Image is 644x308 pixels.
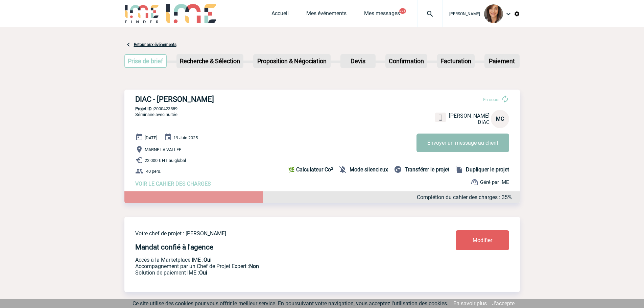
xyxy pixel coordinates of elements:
[473,237,492,243] span: Modifier
[364,10,400,20] a: Mes messages
[288,166,333,173] b: 🌿 Calculateur Co²
[478,119,490,125] span: DIAC
[135,95,338,103] h3: DIAC - [PERSON_NAME]
[145,147,181,152] span: MARNE LA VALLEE
[350,166,388,173] b: Mode silencieux
[133,300,448,307] span: Ce site utilise des cookies pour vous offrir le meilleur service. En poursuivant votre navigation...
[466,166,509,173] b: Dupliquer le projet
[455,165,463,173] img: file_copy-black-24dp.png
[386,55,427,67] p: Confirmation
[124,106,520,111] p: 2000423589
[438,55,474,67] p: Facturation
[135,243,213,251] h4: Mandat confié à l'agence
[204,257,212,263] b: Oui
[480,179,509,185] span: Géré par IME
[449,113,490,119] span: [PERSON_NAME]
[449,11,480,16] span: [PERSON_NAME]
[134,42,176,47] a: Retour aux événements
[271,10,289,20] a: Accueil
[405,166,449,173] b: Transférer le projet
[124,4,160,23] img: IME-Finder
[288,165,336,173] a: 🌿 Calculateur Co²
[341,55,375,67] p: Devis
[492,300,515,307] a: J'accepte
[125,55,166,67] p: Prise de brief
[485,55,519,67] p: Paiement
[173,135,198,140] span: 19 Juin 2025
[199,269,207,276] b: Oui
[177,55,243,67] p: Recherche & Sélection
[145,158,186,163] span: 22 000 € HT au global
[484,4,503,23] img: 103585-1.jpg
[254,55,330,67] p: Proposition & Négociation
[146,169,161,174] span: 40 pers.
[471,178,479,186] img: support.png
[135,181,211,187] a: VOIR LE CAHIER DES CHARGES
[483,97,500,102] span: En cours
[496,116,504,122] span: MC
[135,106,154,111] b: Projet ID :
[135,269,416,276] p: Conformité aux process achat client, Prise en charge de la facturation, Mutualisation de plusieur...
[399,8,406,14] button: 99+
[135,112,177,117] span: Séminaire avec nuitée
[306,10,347,20] a: Mes événements
[135,230,416,237] p: Votre chef de projet : [PERSON_NAME]
[145,135,157,140] span: [DATE]
[453,300,487,307] a: En savoir plus
[437,115,444,121] img: portable.png
[249,263,259,269] b: Non
[135,257,416,263] p: Accès à la Marketplace IME :
[416,134,509,152] button: Envoyer un message au client
[135,263,416,269] p: Prestation payante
